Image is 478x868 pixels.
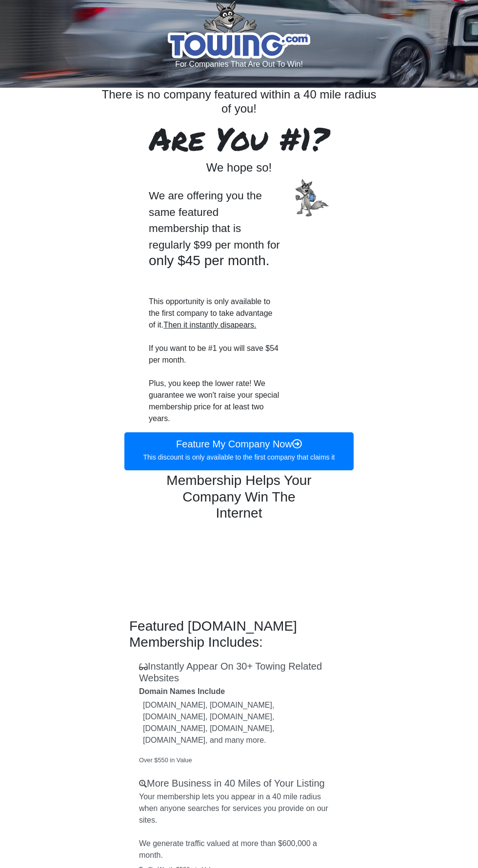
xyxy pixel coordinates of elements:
[163,321,256,329] u: Then it instantly disapears.
[139,699,339,746] div: [DOMAIN_NAME], [DOMAIN_NAME], [DOMAIN_NAME], [DOMAIN_NAME], [DOMAIN_NAME], [DOMAIN_NAME], [DOMAIN...
[139,756,192,764] small: Over $550 in Value
[295,179,329,216] img: Fox-WithPhone.png
[139,777,325,789] h5: More Business in 40 Miles of Your Listing
[159,472,319,521] h3: Membership Helps Your Company Win The Internet
[124,432,354,470] a: Feature My Company NowThis discount is only available to the first company that claims it
[149,190,280,251] small: We are offering you the same featured membership that is regularly $99 per month for
[141,179,288,432] div: This opportunity is only available to the first company to take advantage of it. If you want to b...
[100,161,378,175] h4: We hope so!
[139,687,225,695] strong: Domain Names Include
[143,453,335,461] span: This discount is only available to the first company that claims it
[129,618,349,651] h3: Featured [DOMAIN_NAME] Membership Includes:
[100,120,378,157] h1: Are You #1?
[139,791,339,861] p: Your membership lets you appear in a 40 mile radius when anyone searches for services you provide...
[100,88,378,116] h4: There is no company featured within a 40 mile radius of you!
[149,187,280,269] h3: only $45 per month.
[139,660,339,684] h5: Instantly Appear On 30+ Towing Related Websites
